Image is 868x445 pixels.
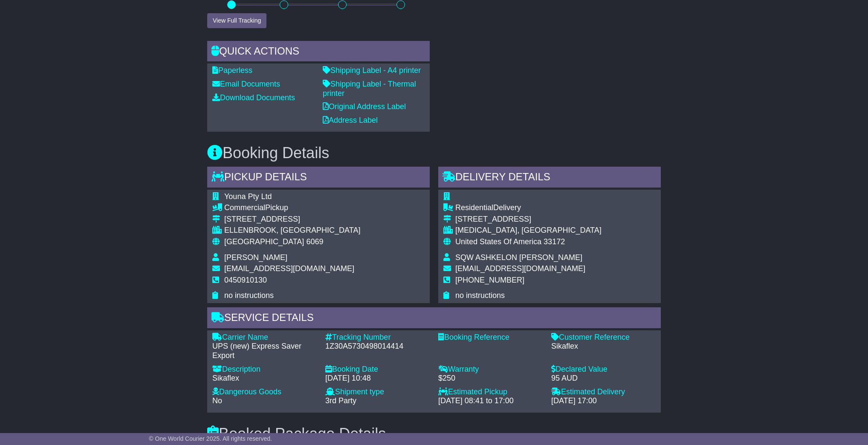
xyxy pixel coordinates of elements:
div: ELLENBROOK, [GEOGRAPHIC_DATA] [224,226,360,235]
div: [STREET_ADDRESS] [455,215,602,224]
div: Quick Actions [207,41,430,64]
div: Description [212,365,317,374]
div: [DATE] 08:41 to 17:00 [438,396,543,406]
div: Service Details [207,307,661,330]
span: 33172 [544,237,565,246]
span: no instructions [455,291,505,300]
div: 95 AUD [551,374,656,383]
span: [PHONE_NUMBER] [455,276,524,284]
button: View Full Tracking [207,13,266,28]
div: Booking Date [325,365,430,374]
span: No [212,396,222,405]
span: SQW ASHKELON [PERSON_NAME] [455,253,582,262]
a: Paperless [212,66,252,75]
div: Tracking Number [325,333,430,342]
span: © One World Courier 2025. All rights reserved. [149,435,272,442]
div: Customer Reference [551,333,656,342]
a: Original Address Label [323,102,406,111]
div: Dangerous Goods [212,387,317,397]
a: Shipping Label - A4 printer [323,66,421,75]
div: Delivery [455,203,602,213]
div: Declared Value [551,365,656,374]
h3: Booked Package Details [207,425,661,442]
div: 1Z30A5730498014414 [325,342,430,351]
div: UPS (new) Express Saver Export [212,342,317,360]
a: Address Label [323,116,378,124]
div: $250 [438,374,543,383]
div: Pickup [224,203,360,213]
span: United States Of America [455,237,541,246]
span: [PERSON_NAME] [224,253,287,262]
h3: Booking Details [207,144,661,162]
a: Download Documents [212,93,295,102]
span: Commercial [224,203,265,212]
div: [MEDICAL_DATA], [GEOGRAPHIC_DATA] [455,226,602,235]
div: Shipment type [325,387,430,397]
div: Pickup Details [207,167,430,190]
div: Estimated Pickup [438,387,543,397]
div: [DATE] 17:00 [551,396,656,406]
span: 3rd Party [325,396,356,405]
div: [DATE] 10:48 [325,374,430,383]
a: Shipping Label - Thermal printer [323,80,416,98]
span: [EMAIL_ADDRESS][DOMAIN_NAME] [224,264,354,273]
div: [STREET_ADDRESS] [224,215,360,224]
span: Youna Pty Ltd [224,192,272,201]
div: Carrier Name [212,333,317,342]
div: Booking Reference [438,333,543,342]
span: no instructions [224,291,274,300]
span: Residential [455,203,493,212]
div: Warranty [438,365,543,374]
span: [GEOGRAPHIC_DATA] [224,237,304,246]
span: 0450910130 [224,276,267,284]
a: Email Documents [212,80,280,88]
div: Sikaflex [212,374,317,383]
div: Sikaflex [551,342,656,351]
div: Delivery Details [438,167,661,190]
div: Estimated Delivery [551,387,656,397]
span: [EMAIL_ADDRESS][DOMAIN_NAME] [455,264,585,273]
span: 6069 [306,237,323,246]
